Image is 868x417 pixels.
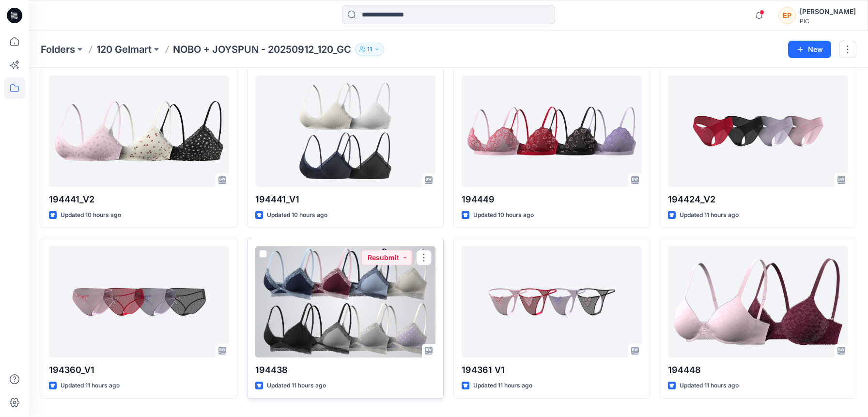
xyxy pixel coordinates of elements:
[267,381,326,391] p: Updated 11 hours ago
[255,246,435,357] a: 194438
[49,363,229,377] p: 194360_V1
[49,193,229,206] p: 194441_V2
[462,363,642,377] p: 194361 V1
[462,193,642,206] p: 194449
[462,246,642,357] a: 194361 V1
[61,210,121,220] p: Updated 10 hours ago
[778,7,796,24] div: EP
[367,44,372,55] p: 11
[355,43,384,56] button: 11
[41,43,75,56] a: Folders
[173,43,351,56] p: NOBO + JOYSPUN - 20250912_120_GC
[680,381,739,391] p: Updated 11 hours ago
[255,363,435,377] p: 194438
[800,17,856,25] div: PIC
[255,76,435,187] a: 194441_V1
[668,76,848,187] a: 194424_V2
[668,363,848,377] p: 194448
[800,6,856,17] div: [PERSON_NAME]
[668,193,848,206] p: 194424_V2
[680,210,739,220] p: Updated 11 hours ago
[255,193,435,206] p: 194441_V1
[668,246,848,357] a: 194448
[473,210,534,220] p: Updated 10 hours ago
[96,43,152,56] a: 120 Gelmart
[61,381,120,391] p: Updated 11 hours ago
[473,381,532,391] p: Updated 11 hours ago
[462,76,642,187] a: 194449
[267,210,327,220] p: Updated 10 hours ago
[49,76,229,187] a: 194441_V2
[788,41,831,58] button: New
[49,246,229,357] a: 194360_V1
